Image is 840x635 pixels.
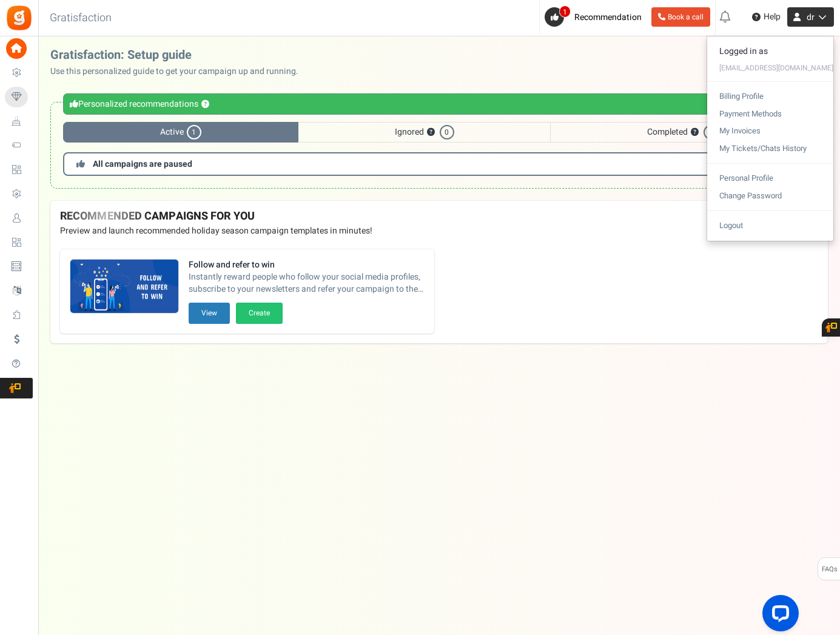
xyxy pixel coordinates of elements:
a: Personal Profile [707,170,833,187]
a: Payment Methods [707,106,833,123]
a: Logout [707,217,833,235]
a: My Invoices [707,123,833,140]
img: Gratisfaction [5,4,33,32]
span: FAQs [821,558,838,581]
a: Change Password [707,187,833,205]
a: My Tickets/Chats History [707,140,833,158]
a: Billing Profile [707,88,833,106]
div: [EMAIL_ADDRESS][DOMAIN_NAME] [707,61,833,75]
div: Logged in as [707,42,833,61]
